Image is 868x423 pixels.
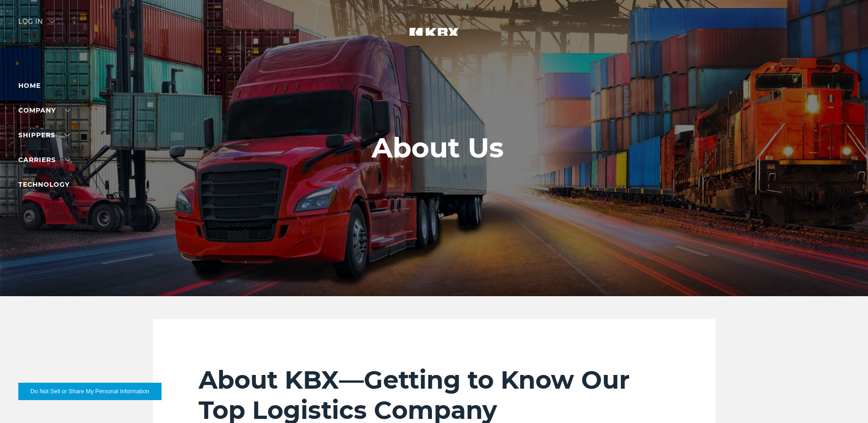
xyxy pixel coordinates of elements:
[18,180,70,189] a: Technology
[18,81,41,90] a: Home
[18,383,162,400] button: Do Not Sell or Share My Personal Information
[18,156,70,164] a: Carriers
[400,18,469,59] img: kbx logo
[18,131,70,139] a: SHIPPERS
[18,18,55,32] div: Log in
[372,132,504,163] h1: About Us
[49,20,55,23] img: arrow
[18,106,70,114] a: Company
